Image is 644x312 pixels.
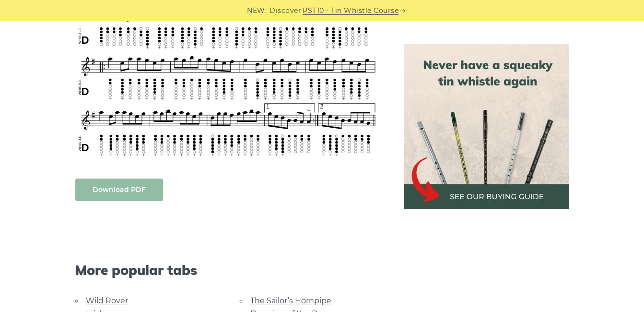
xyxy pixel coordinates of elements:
[303,5,398,16] a: PST10 - Tin Whistle Course
[75,262,381,278] span: More popular tabs
[86,296,128,305] a: Wild Rover
[269,5,301,16] span: Discover
[404,44,569,209] img: tin whistle buying guide
[250,296,331,305] a: The Sailor’s Hornpipe
[247,5,267,16] span: NEW:
[75,179,163,201] a: Download PDF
